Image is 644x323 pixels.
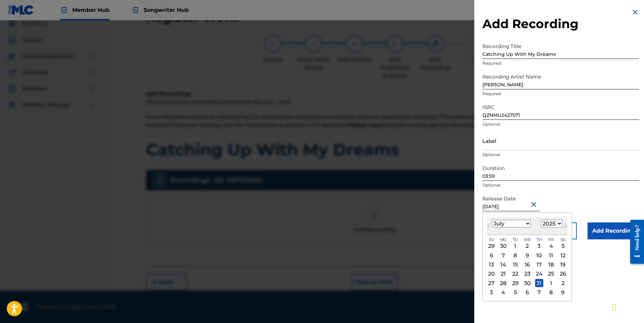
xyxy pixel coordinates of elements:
[559,270,567,278] div: Choose Saturday, July 26th, 2025
[524,237,531,243] span: We
[560,222,571,233] button: Next Month
[610,290,644,323] iframe: Chat Widget
[144,6,189,14] span: Songwriter Hub
[487,241,568,297] div: Month July, 2025
[535,288,543,297] div: Choose Thursday, August 7th, 2025
[535,242,543,250] div: Choose Thursday, July 3rd, 2025
[523,279,531,287] div: Choose Wednesday, July 30th, 2025
[487,288,496,297] div: Choose Sunday, August 3rd, 2025
[483,222,494,233] button: Previous Month
[487,279,496,287] div: Choose Sunday, July 27th, 2025
[60,6,68,14] img: Top Rightsholder
[536,237,542,243] span: Th
[548,237,554,243] span: Fr
[523,242,531,250] div: Choose Wednesday, July 2nd, 2025
[559,288,567,297] div: Choose Saturday, August 9th, 2025
[511,251,519,259] div: Choose Tuesday, July 8th, 2025
[500,237,507,243] span: Mo
[487,261,496,269] div: Choose Sunday, July 13th, 2025
[535,261,543,269] div: Choose Thursday, July 17th, 2025
[487,251,496,259] div: Choose Sunday, July 6th, 2025
[482,182,639,188] p: Optional
[511,261,519,269] div: Choose Tuesday, July 15th, 2025
[559,261,567,269] div: Choose Saturday, July 19th, 2025
[499,279,507,287] div: Choose Monday, July 28th, 2025
[523,288,531,297] div: Choose Wednesday, August 6th, 2025
[499,261,507,269] div: Choose Monday, July 14th, 2025
[482,121,639,127] p: Optional
[489,237,494,243] span: Su
[547,288,555,297] div: Choose Friday, August 8th, 2025
[547,270,555,278] div: Choose Friday, July 25th, 2025
[499,288,507,297] div: Choose Monday, August 4th, 2025
[482,60,639,66] p: Required
[511,288,519,297] div: Choose Tuesday, August 5th, 2025
[559,242,567,250] div: Choose Saturday, July 5th, 2025
[511,279,519,287] div: Choose Tuesday, July 29th, 2025
[482,91,639,97] p: Required
[547,261,555,269] div: Choose Friday, July 18th, 2025
[559,251,567,259] div: Choose Saturday, July 12th, 2025
[547,279,555,287] div: Choose Friday, August 1st, 2025
[487,242,496,250] div: Choose Sunday, June 29th, 2025
[72,6,110,14] span: Member Hub
[487,270,496,278] div: Choose Sunday, July 20th, 2025
[612,297,616,318] div: Drag
[523,251,531,259] div: Choose Wednesday, July 9th, 2025
[547,251,555,259] div: Choose Friday, July 11th, 2025
[523,261,531,269] div: Choose Wednesday, July 16th, 2025
[530,194,540,215] button: Close
[499,242,507,250] div: Choose Monday, June 30th, 2025
[535,279,543,287] div: Choose Thursday, July 31st, 2025
[513,237,518,243] span: Tu
[499,251,507,259] div: Choose Monday, July 7th, 2025
[535,251,543,259] div: Choose Thursday, July 10th, 2025
[547,242,555,250] div: Choose Friday, July 4th, 2025
[482,16,639,31] h2: Add Recording
[132,6,140,14] img: Top Rightsholder
[511,242,519,250] div: Choose Tuesday, July 1st, 2025
[8,5,34,15] img: MLC Logo
[560,237,566,243] span: Sa
[625,215,644,269] iframe: Resource Center
[535,270,543,278] div: Choose Thursday, July 24th, 2025
[482,213,572,301] div: Choose Date
[511,270,519,278] div: Choose Tuesday, July 22nd, 2025
[499,270,507,278] div: Choose Monday, July 21st, 2025
[559,279,567,287] div: Choose Saturday, August 2nd, 2025
[482,152,639,158] p: Optional
[523,270,531,278] div: Choose Wednesday, July 23rd, 2025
